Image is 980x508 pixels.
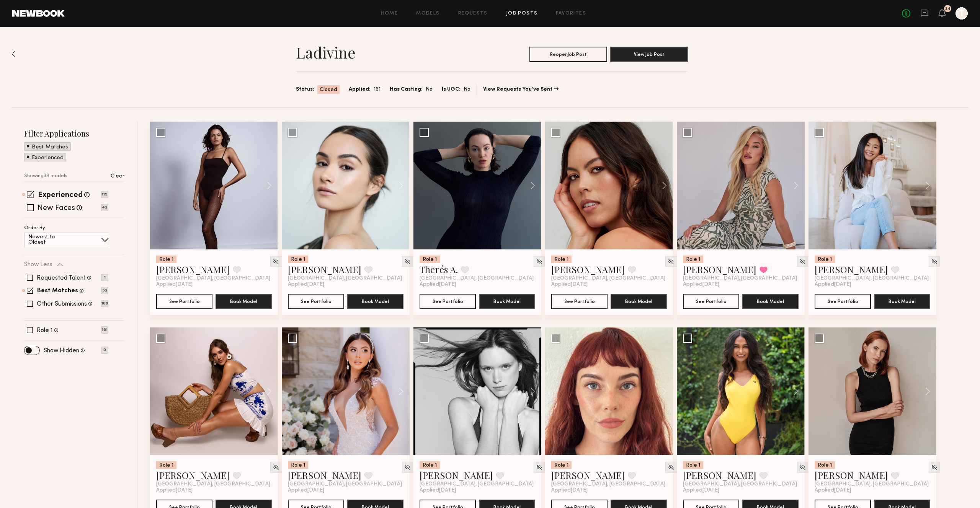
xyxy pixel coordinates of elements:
[551,469,625,481] a: [PERSON_NAME]
[273,258,279,265] img: Unhide Model
[44,348,79,354] label: Show Hidden
[955,7,968,20] a: T
[404,464,411,471] img: Unhide Model
[931,258,938,265] img: Unhide Model
[815,263,888,275] a: [PERSON_NAME]
[874,298,930,304] a: Book Model
[611,294,667,309] button: Book Model
[815,481,929,487] span: [GEOGRAPHIC_DATA], [GEOGRAPHIC_DATA]
[945,7,951,11] div: 34
[347,294,403,309] button: Book Model
[288,469,361,481] a: [PERSON_NAME]
[420,256,440,263] div: Role 1
[683,263,756,275] a: [PERSON_NAME]
[101,204,108,211] p: 42
[668,464,674,471] img: Unhide Model
[101,191,108,198] p: 119
[288,263,361,275] a: [PERSON_NAME]
[551,263,625,275] a: [PERSON_NAME]
[296,85,314,94] span: Status:
[28,234,74,245] p: Newest to Oldest
[683,275,797,282] span: [GEOGRAPHIC_DATA], [GEOGRAPHIC_DATA]
[416,11,439,16] a: Models
[156,282,272,288] div: Applied [DATE]
[483,87,559,92] a: View Requests You’ve Sent
[610,47,688,62] button: View Job Post
[273,464,279,471] img: Unhide Model
[24,128,124,138] h2: Filter Applications
[156,487,272,493] div: Applied [DATE]
[288,481,402,487] span: [GEOGRAPHIC_DATA], [GEOGRAPHIC_DATA]
[156,294,212,309] a: See Portfolio
[156,481,270,487] span: [GEOGRAPHIC_DATA], [GEOGRAPHIC_DATA]
[38,192,83,199] label: Experienced
[420,263,458,275] a: Therés A.
[815,294,871,309] a: See Portfolio
[479,294,535,309] button: Book Model
[479,298,535,304] a: Book Model
[111,174,124,179] p: Clear
[799,258,806,265] img: Unhide Model
[156,461,176,469] div: Role 1
[404,258,411,265] img: Unhide Model
[101,326,108,334] p: 161
[390,85,423,94] span: Has Casting:
[529,47,607,62] button: ReopenJob Post
[288,282,403,288] div: Applied [DATE]
[420,294,476,309] button: See Portfolio
[426,85,433,94] span: No
[683,469,756,481] a: [PERSON_NAME]
[611,298,667,304] a: Book Model
[442,85,461,94] span: Is UGC:
[420,275,534,282] span: [GEOGRAPHIC_DATA], [GEOGRAPHIC_DATA]
[101,347,108,354] p: 0
[815,461,835,469] div: Role 1
[551,282,667,288] div: Applied [DATE]
[683,282,799,288] div: Applied [DATE]
[38,205,75,212] label: New Faces
[381,11,398,16] a: Home
[37,288,78,294] label: Best Matches
[156,469,230,481] a: [PERSON_NAME]
[815,275,929,282] span: [GEOGRAPHIC_DATA], [GEOGRAPHIC_DATA]
[874,294,930,309] button: Book Model
[347,298,403,304] a: Book Model
[296,43,356,62] h1: Ladivine
[320,86,337,94] span: Closed
[32,155,64,161] p: Experienced
[551,487,667,493] div: Applied [DATE]
[101,274,108,281] p: 1
[464,85,470,94] span: No
[815,282,930,288] div: Applied [DATE]
[37,301,87,307] label: Other Submissions
[683,487,799,493] div: Applied [DATE]
[742,294,799,309] button: Book Model
[551,461,572,469] div: Role 1
[683,461,703,469] div: Role 1
[683,256,703,263] div: Role 1
[420,469,493,481] a: [PERSON_NAME]
[288,294,344,309] button: See Portfolio
[931,464,938,471] img: Unhide Model
[683,294,739,309] button: See Portfolio
[420,282,535,288] div: Applied [DATE]
[349,85,371,94] span: Applied:
[156,275,270,282] span: [GEOGRAPHIC_DATA], [GEOGRAPHIC_DATA]
[32,145,68,150] p: Best Matches
[458,11,488,16] a: Requests
[420,487,535,493] div: Applied [DATE]
[683,481,797,487] span: [GEOGRAPHIC_DATA], [GEOGRAPHIC_DATA]
[288,461,308,469] div: Role 1
[799,464,806,471] img: Unhide Model
[815,256,835,263] div: Role 1
[216,298,272,304] a: Book Model
[24,226,45,231] p: Order By
[216,294,272,309] button: Book Model
[815,487,930,493] div: Applied [DATE]
[156,263,230,275] a: [PERSON_NAME]
[536,258,542,265] img: Unhide Model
